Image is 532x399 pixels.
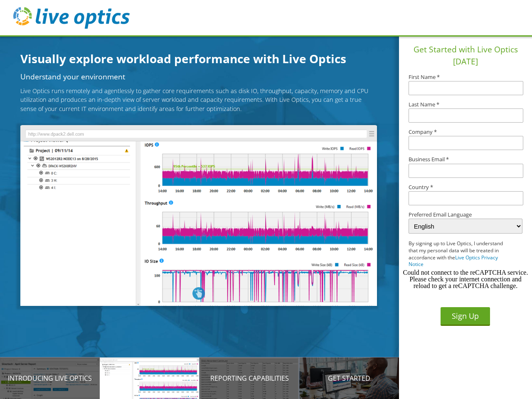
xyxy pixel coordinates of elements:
[409,129,522,135] label: Company *
[199,373,299,383] p: Reporting Capabilities
[409,185,522,190] label: Country *
[409,212,522,217] label: Preferred Email Language
[20,86,377,113] p: Live Optics runs remotely and agentlessly to gather core requirements such as disk IO, throughput...
[409,157,522,162] label: Business Email *
[441,307,490,326] button: Sign Up
[409,74,522,80] label: First Name *
[20,125,377,305] img: Understand your environment
[402,44,529,68] h1: Get Started with Live Optics [DATE]
[20,73,377,81] h2: Understand your environment
[299,373,399,383] p: Get Started
[402,269,529,289] div: Could not connect to the reCAPTCHA service. Please check your internet connection and reload to g...
[409,240,511,268] p: By signing up to Live Optics, I understand that my personal data will be treated in accordance wi...
[409,102,522,107] label: Last Name *
[20,50,386,67] h1: Visually explore workload performance with Live Optics
[409,254,498,268] a: Live Optics Privacy Notice
[13,7,130,29] img: live_optics_svg.svg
